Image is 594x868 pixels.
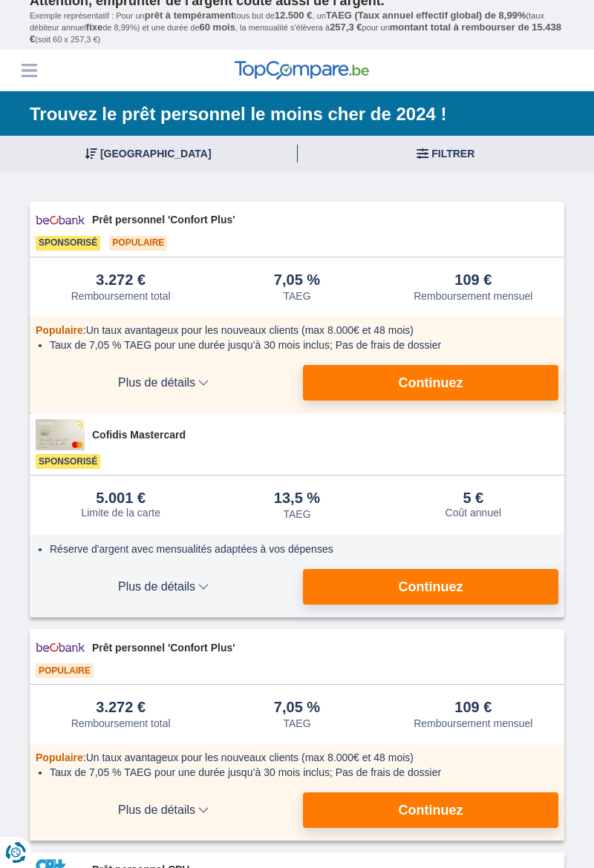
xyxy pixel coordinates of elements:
div: TAEG [283,508,310,520]
button: Menu [18,59,40,82]
span: Un taux avantageux pour les nouveaux clients (max 8.000€ et 48 mois) [86,324,414,336]
span: TAEG (Taux annuel effectif global) de 8,99% [326,10,526,21]
div: : [36,323,558,338]
div: 5 € [463,490,483,505]
div: 5.001 € [96,490,146,505]
button: Continuez [303,365,558,401]
img: pret personnel Cofidis CC [36,419,85,450]
button: Plus de détails [36,792,291,828]
span: Plus de détails [36,377,291,389]
div: Remboursement mensuel [414,290,532,302]
div: 109 € [454,700,492,716]
div: Remboursement mensuel [414,717,532,729]
p: Exemple représentatif : Pour un tous but de , un (taux débiteur annuel de 8,99%) et une durée de ... [30,10,564,46]
span: Continuez [399,376,463,389]
div: Limite de la carte [81,507,160,519]
span: Cofidis Mastercard [92,427,558,442]
div: 7,05 % [274,700,320,716]
span: 12.500 € [275,10,313,21]
button: Plus de détails [36,365,291,401]
span: Populaire [109,236,167,251]
span: Continuez [399,580,463,594]
div: 7,05 % [274,272,320,289]
span: Populaire [36,663,94,678]
div: 13,5 % [274,490,320,507]
img: TopCompare [235,61,369,80]
span: Un taux avantageux pour les nouveaux clients (max 8.000€ et 48 mois) [86,752,414,763]
span: Sponsorisé [36,454,100,469]
span: montant total à rembourser de 15.438 € [30,22,561,45]
span: Populaire [36,324,83,336]
span: Plus de détails [36,581,291,593]
div: 3.272 € [96,700,146,716]
span: Plus de détails [36,804,291,816]
div: Remboursement total [71,290,171,302]
div: TAEG [283,717,310,729]
div: Coût annuel [446,507,502,519]
span: Populaire [36,752,83,763]
div: TAEG [283,290,310,302]
div: : [36,750,558,765]
span: fixe [86,22,102,33]
button: Plus de détails [36,569,291,605]
span: Prêt personnel 'Confort Plus' [92,212,558,227]
button: Continuez [303,792,558,828]
span: prêt à tempérament [145,10,235,21]
div: 3.272 € [96,272,146,289]
span: 257,3 € [330,22,362,33]
h1: Trouvez le prêt personnel le moins cher de 2024 ! [30,102,564,126]
span: 60 mois [200,22,235,33]
img: pret personnel Beobank [36,635,85,660]
span: Continuez [399,803,463,817]
li: Réserve d'argent avec mensualités adaptées à vos dépenses [50,542,553,556]
div: 109 € [454,272,492,289]
li: Taux de 7,05 % TAEG pour une durée jusqu’à 30 mois inclus; Pas de frais de dossier [50,765,553,780]
li: Taux de 7,05 % TAEG pour une durée jusqu’à 30 mois inclus; Pas de frais de dossier [50,338,553,352]
span: Sponsorisé [36,236,100,251]
button: Continuez [303,569,558,605]
div: Remboursement total [71,717,171,729]
span: Prêt personnel 'Confort Plus' [92,640,558,655]
img: pret personnel Beobank [36,208,85,232]
span: Filtrer [431,148,474,159]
